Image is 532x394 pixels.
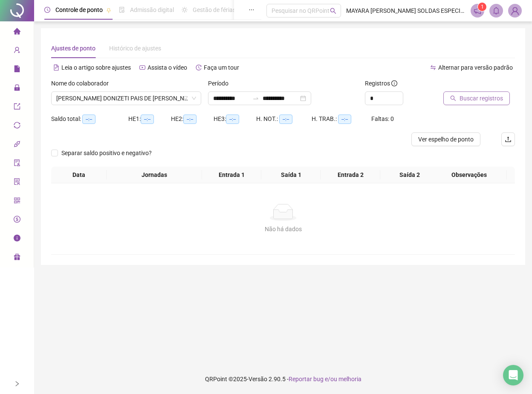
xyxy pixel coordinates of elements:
span: Alternar para versão padrão [438,64,513,71]
span: youtube [139,65,145,71]
div: HE 2: [171,114,214,124]
span: file-done [119,7,125,13]
span: Reportar bug e/ou melhoria [289,376,361,382]
span: 1 [481,4,484,10]
span: Faltas: 0 [371,115,394,122]
th: Saída 2 [380,167,439,183]
span: to [252,95,259,102]
span: file-text [53,65,59,71]
span: sun [182,7,188,13]
span: swap-right [252,95,259,102]
span: Controle de ponto [55,6,103,13]
span: --:-- [141,115,154,124]
span: home [14,24,20,41]
span: swap [430,65,436,71]
sup: 1 [478,3,486,11]
span: Buscar registros [460,94,503,103]
span: file [14,62,20,79]
footer: QRPoint © 2025 - 2.90.5 - [34,364,532,394]
span: dollar [14,212,20,229]
span: upload [505,136,512,143]
span: history [196,65,202,71]
span: Leia o artigo sobre ajustes [61,64,131,71]
span: Faça um tour [204,64,239,71]
button: Ver espelho de ponto [411,132,480,146]
th: Entrada 1 [202,167,261,183]
div: Histórico de ajustes [109,44,161,53]
span: Ver espelho de ponto [418,135,474,144]
th: Observações [431,167,507,183]
span: api [14,137,20,154]
div: HE 3: [214,114,256,124]
span: Versão [249,376,267,382]
span: user-add [14,43,20,60]
button: Buscar registros [443,91,510,105]
span: qrcode [14,193,20,210]
span: export [14,99,20,116]
span: ellipsis [249,7,254,13]
span: info-circle [14,231,20,248]
img: 81816 [509,4,521,17]
span: Gestão de férias [193,6,236,13]
div: Open Intercom Messenger [503,365,523,385]
span: search [450,95,456,101]
span: gift [14,250,20,267]
span: solution [14,174,20,191]
span: ROBSON DONIZETI PAIS DE CAMARGO [56,92,196,105]
span: --:-- [183,115,197,124]
span: info-circle [391,80,397,86]
span: pushpin [106,8,111,13]
span: MAYARA [PERSON_NAME] SOLDAS ESPECIAIS, MONTAGENS INDUSTRIAIS E TREINAMENTOS LTDA [346,6,465,15]
span: sync [14,118,20,135]
span: search [330,8,336,14]
div: Saldo total: [51,114,128,124]
span: clock-circle [44,7,50,13]
span: --:-- [82,115,95,124]
label: Período [208,79,234,88]
span: Assista o vídeo [147,64,187,71]
th: Jornadas [107,167,202,183]
label: Nome do colaborador [51,79,114,88]
span: Admissão digital [130,6,174,13]
span: bell [492,7,500,15]
div: H. TRAB.: [312,114,371,124]
span: right [14,381,20,387]
span: Registros [365,79,397,88]
div: Não há dados [61,224,505,234]
div: H. NOT.: [256,114,312,124]
div: Ajustes de ponto [51,44,95,53]
th: Data [51,167,107,183]
span: Observações [435,170,503,179]
th: Saída 1 [261,167,321,183]
span: --:-- [226,115,239,124]
span: --:-- [279,115,292,124]
span: audit [14,156,20,173]
span: filter [183,96,188,101]
div: HE 1: [128,114,171,124]
span: --:-- [338,115,351,124]
span: lock [14,80,20,97]
span: notification [474,7,481,15]
span: Separar saldo positivo e negativo? [58,148,155,158]
th: Entrada 2 [321,167,380,183]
